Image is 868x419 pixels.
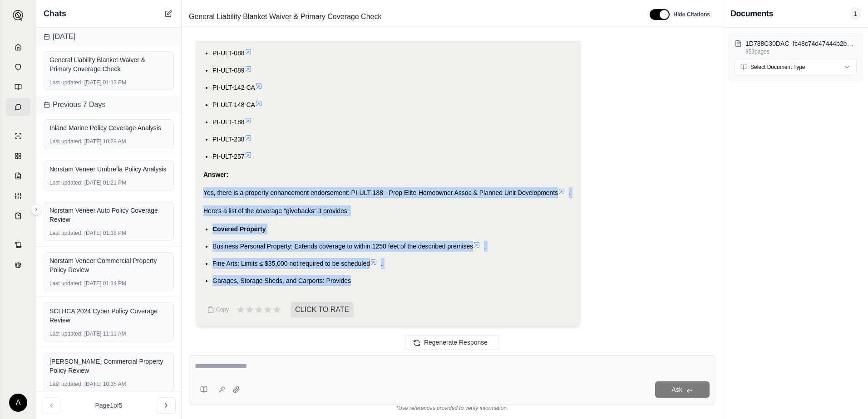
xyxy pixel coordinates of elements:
h3: Documents [730,7,773,20]
button: Regenerate Response [405,335,499,350]
a: Custom Report [6,187,30,205]
span: Last updated: [49,330,83,337]
span: PI-ULT-148 CA [212,101,255,108]
a: Contract Analysis [6,236,30,254]
div: Edit Title [185,10,639,24]
div: SCLHCA 2024 Cyber Policy Coverage Review [49,307,168,325]
span: Business Personal Property: Extends coverage to within 1250 feet of the described premises [212,243,473,250]
span: PI-ULT-238 [212,136,245,143]
button: 1D788C30DAC_fc48c74d47444b2bbb781cbd886a1f76_525327C_PHPK2639708-012_Policy_PHPK2639708-012[9].pd... [735,39,857,55]
div: [DATE] [36,28,181,46]
a: Chat [6,98,30,116]
div: [DATE] 11:11 AM [49,330,168,337]
strong: Answer: [203,171,228,178]
a: Legal Search Engine [6,256,30,274]
p: 1D788C30DAC_fc48c74d47444b2bbb781cbd886a1f76_525327C_PHPK2639708-012_Policy_PHPK2639708-012[9].pdf [745,39,857,48]
a: Coverage Table [6,207,30,225]
span: Fine Arts: Limits ≤ $35,000 not required to be scheduled [212,260,370,267]
div: [DATE] 01:21 PM [49,179,168,186]
button: Expand sidebar [31,204,42,215]
span: Last updated: [49,280,83,287]
div: [DATE] 01:14 PM [49,280,168,287]
span: PI-ULT-088 [212,49,245,57]
div: [DATE] 01:18 PM [49,229,168,237]
span: . [484,243,486,250]
div: Norstam Veneer Commercial Property Policy Review [49,256,168,274]
button: New Chat [163,8,174,19]
p: 359 pages [745,48,857,55]
div: [DATE] 01:13 PM [49,79,168,86]
a: Claim Coverage [6,167,30,185]
span: PI-ULT-257 [212,153,245,160]
button: Expand sidebar [9,6,27,24]
span: Last updated: [49,179,83,186]
span: Here's a list of the coverage "givebacks" it provides: [203,207,349,214]
button: Ask [655,381,710,398]
a: Documents Vault [6,58,30,76]
span: Garages, Storage Sheds, and Carports: Provides [212,277,351,284]
div: Norstam Veneer Auto Policy Coverage Review [49,206,168,224]
span: General Liability Blanket Waiver & Primary Coverage Check [185,10,385,24]
span: Last updated: [49,229,83,237]
span: Yes, there is a property enhancement endorsement: PI-ULT-188 - Prop Elite-Homeowner Assoc & Plann... [203,189,558,196]
span: Last updated: [49,138,83,145]
div: Inland Marine Policy Coverage Analysis [49,123,168,132]
img: Expand sidebar [13,10,24,21]
span: Regenerate Response [424,339,488,346]
div: *Use references provided to verify information. [189,404,715,412]
span: Chats [44,7,66,20]
div: General Liability Blanket Waiver & Primary Coverage Check [49,55,168,73]
a: Home [6,38,30,56]
span: PI-ULT-142 CA [212,84,255,91]
span: PI-ULT-188 [212,118,245,126]
div: [PERSON_NAME] Commercial Property Policy Review [49,357,168,375]
span: Hide Citations [673,11,710,18]
span: Page 1 of 5 [95,401,123,410]
span: Last updated: [49,380,83,388]
a: Single Policy [6,127,30,145]
span: 1 [850,7,861,20]
span: . [381,260,383,267]
div: [DATE] 10:35 AM [49,380,168,388]
span: Covered Property [212,225,266,233]
a: Policy Comparisons [6,147,30,165]
span: CLICK TO RATE [291,302,354,317]
button: Copy [203,301,232,319]
div: Norstam Veneer Umbrella Policy Analysis [49,165,168,174]
span: PI-ULT-089 [212,67,245,74]
div: Previous 7 Days [36,96,181,114]
a: Prompt Library [6,78,30,96]
span: Ask [671,386,682,393]
div: A [9,394,27,412]
span: . [569,189,571,196]
div: [DATE] 10:29 AM [49,138,168,145]
span: Copy [216,306,229,313]
span: Last updated: [49,79,83,86]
